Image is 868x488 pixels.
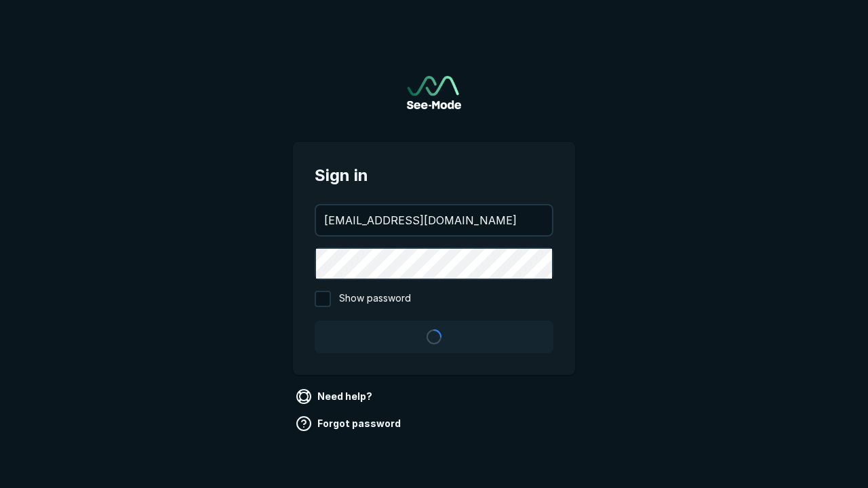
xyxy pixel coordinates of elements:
span: Show password [339,291,411,307]
img: See-Mode Logo [407,76,461,109]
span: Sign in [315,163,553,188]
a: Forgot password [293,413,406,434]
a: Go to sign in [407,76,461,109]
a: Need help? [293,386,378,407]
input: your@email.com [316,205,552,235]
